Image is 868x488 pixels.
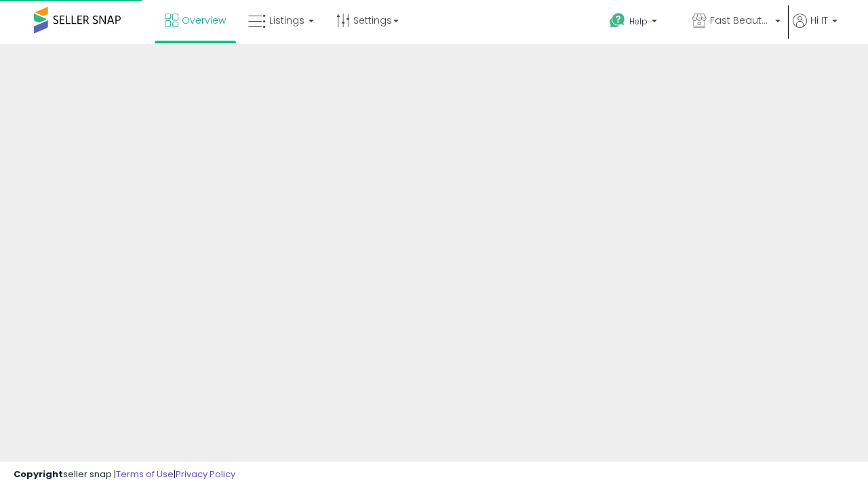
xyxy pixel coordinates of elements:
[182,14,226,27] span: Overview
[14,468,63,481] strong: Copyright
[793,14,837,44] a: Hi IT
[629,16,648,27] span: Help
[710,14,771,27] span: Fast Beauty ([GEOGRAPHIC_DATA])
[609,12,626,29] i: Get Help
[599,2,680,44] a: Help
[116,468,174,481] a: Terms of Use
[176,468,235,481] a: Privacy Policy
[810,14,828,27] span: Hi IT
[269,14,304,27] span: Listings
[14,468,235,481] div: seller snap | |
